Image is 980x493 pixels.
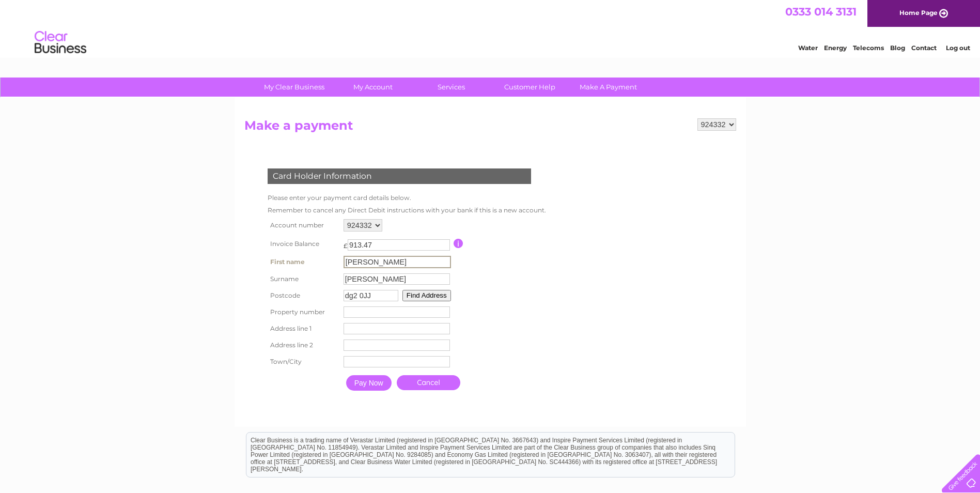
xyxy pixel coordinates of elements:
td: Please enter your payment card details below. [265,192,549,204]
a: Log out [946,44,970,52]
input: Information [454,239,463,248]
h2: Make a payment [244,118,736,138]
th: Property number [265,304,341,320]
th: Account number [265,217,341,234]
th: First name [265,253,341,271]
th: Postcode [265,287,341,304]
td: £ [344,237,348,250]
a: Services [409,78,494,97]
a: Cancel [397,375,460,390]
button: Find Address [402,290,451,301]
a: My Account [330,78,415,97]
th: Surname [265,271,341,287]
a: Blog [890,44,905,52]
th: Address line 2 [265,337,341,353]
div: Clear Business is a trading name of Verastar Limited (registered in [GEOGRAPHIC_DATA] No. 3667643... [246,6,735,50]
input: Pay Now [346,375,392,391]
a: Water [798,44,818,52]
td: Remember to cancel any Direct Debit instructions with your bank if this is a new account. [265,204,549,217]
th: Address line 1 [265,320,341,337]
a: Energy [824,44,847,52]
a: My Clear Business [252,78,337,97]
a: Make A Payment [566,78,651,97]
a: Contact [911,44,937,52]
a: Customer Help [487,78,572,97]
th: Town/City [265,353,341,370]
div: Card Holder Information [268,168,531,184]
img: logo.png [34,27,87,58]
th: Invoice Balance [265,234,341,253]
a: Telecoms [853,44,884,52]
a: 0333 014 3131 [785,5,857,18]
